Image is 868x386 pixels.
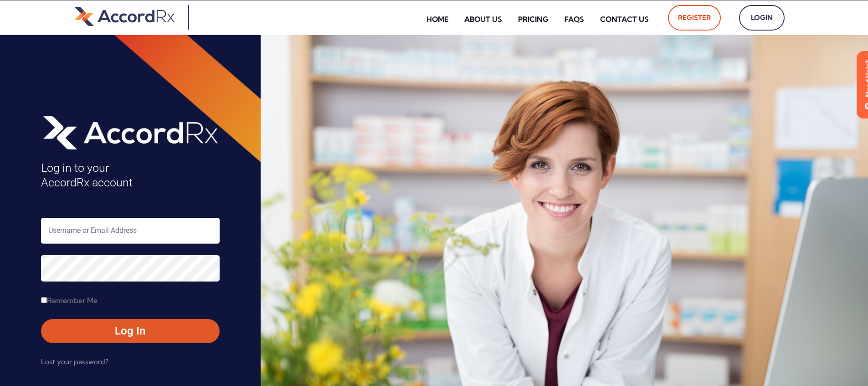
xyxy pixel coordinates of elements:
[41,161,220,190] h4: Log in to your AccordRx account
[50,324,211,338] span: Log In
[41,319,220,343] button: Log In
[511,9,555,30] a: Pricing
[749,10,775,25] span: Login
[41,293,98,308] label: Remember Me
[593,9,656,30] a: Contact Us
[558,9,591,30] a: FAQs
[420,9,455,30] a: Home
[41,297,47,303] input: Remember Me
[41,218,220,244] input: Username or Email Address
[74,5,175,27] img: default-logo
[457,9,509,30] a: About Us
[739,5,785,31] a: Login
[668,5,721,31] a: Register
[678,10,711,25] span: Register
[41,355,108,369] a: Lost your password?
[41,113,220,152] img: AccordRx_logo_header_white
